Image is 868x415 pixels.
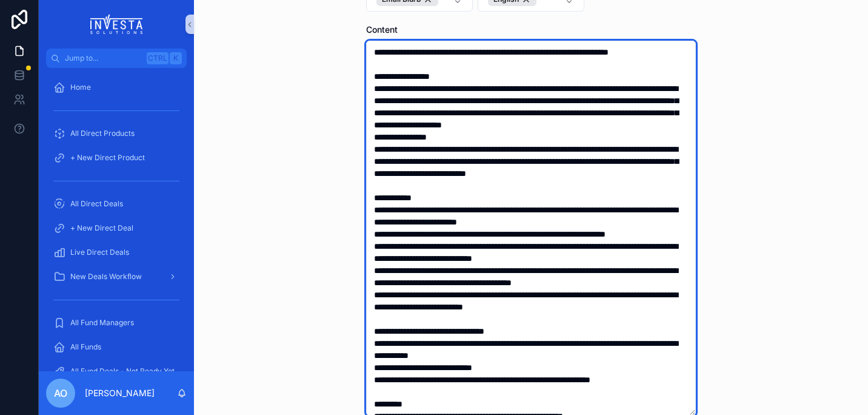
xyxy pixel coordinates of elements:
[70,223,133,233] span: + New Direct Deal
[366,24,398,35] span: Content
[46,336,187,358] a: All Funds
[70,342,101,352] span: All Funds
[39,68,194,371] div: scrollable content
[85,387,155,399] p: [PERSON_NAME]
[70,153,145,163] span: + New Direct Product
[65,53,142,63] span: Jump to...
[70,318,134,328] span: All Fund Managers
[70,272,142,282] span: New Deals Workflow
[70,366,175,376] span: All Fund Deals - Not Ready Yet
[171,53,181,63] span: K
[70,83,91,92] span: Home
[70,248,129,257] span: Live Direct Deals
[46,123,187,144] a: All Direct Products
[46,49,187,68] button: Jump to...CtrlK
[54,386,67,400] span: AO
[46,193,187,215] a: All Direct Deals
[70,199,123,209] span: All Direct Deals
[46,312,187,334] a: All Fund Managers
[46,147,187,169] a: + New Direct Product
[147,52,169,64] span: Ctrl
[46,241,187,263] a: Live Direct Deals
[70,129,135,138] span: All Direct Products
[46,266,187,288] a: New Deals Workflow
[46,76,187,98] a: Home
[90,15,143,34] img: App logo
[46,217,187,239] a: + New Direct Deal
[46,360,187,382] a: All Fund Deals - Not Ready Yet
